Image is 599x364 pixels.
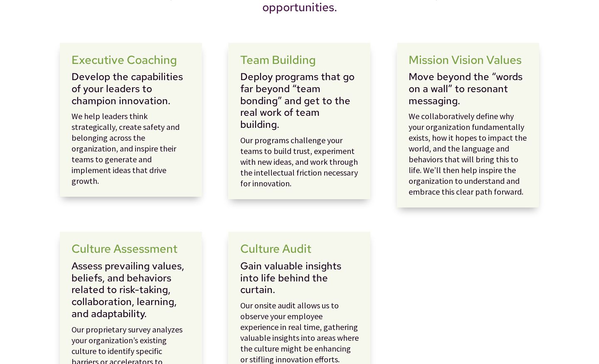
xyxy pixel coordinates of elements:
p: We help leaders think strategically, create safety and belonging across the organization, and ins... [71,111,190,186]
h2: Culture Audit [240,242,359,260]
h2: Culture Assessment [71,242,190,260]
p: We collaboratively define why your organization fundamentally exists, how it hopes to impact the ... [409,111,528,197]
h2: Team Building [240,53,359,71]
p: Our programs challenge your teams to build trust, experiment with new ideas, and work through the... [240,135,359,189]
h3: Deploy programs that go far beyond “team bonding” and get to the real work of team building. [240,71,359,135]
h3: Assess prevailing values, beliefs, and behaviors related to risk-taking, collaboration, learning,... [71,260,190,324]
h3: Develop the capabilities of your leaders to champion innovation. [71,71,190,111]
h2: Mission Vision Values [409,53,528,71]
h2: Executive Coaching [71,53,190,71]
h3: Gain valuable insights into life behind the curtain. [240,260,359,300]
h3: Move beyond the “words on a wall” to resonant messaging. [409,71,528,111]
